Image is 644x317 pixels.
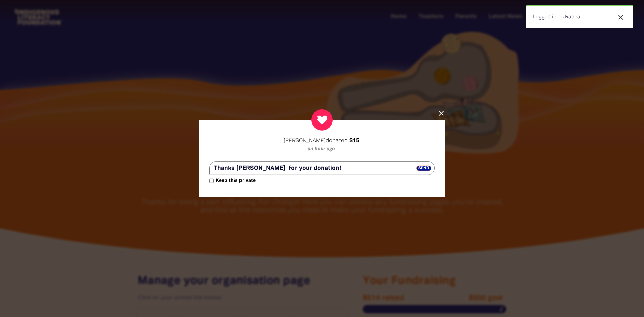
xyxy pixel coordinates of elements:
[437,109,445,117] button: close
[416,166,431,171] span: Send
[209,177,256,185] label: Keep this private
[209,161,435,175] textarea: Thanks [PERSON_NAME] for your donation!
[209,145,433,153] p: an hour ago
[616,13,625,21] i: close
[284,139,326,143] em: [PERSON_NAME]
[614,13,627,22] button: close
[416,162,435,175] button: Send
[349,138,359,143] em: $15
[214,177,256,185] span: Keep this private
[209,179,214,183] input: Keep this private
[326,138,348,143] span: donated
[526,5,633,28] div: Logged in as Radha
